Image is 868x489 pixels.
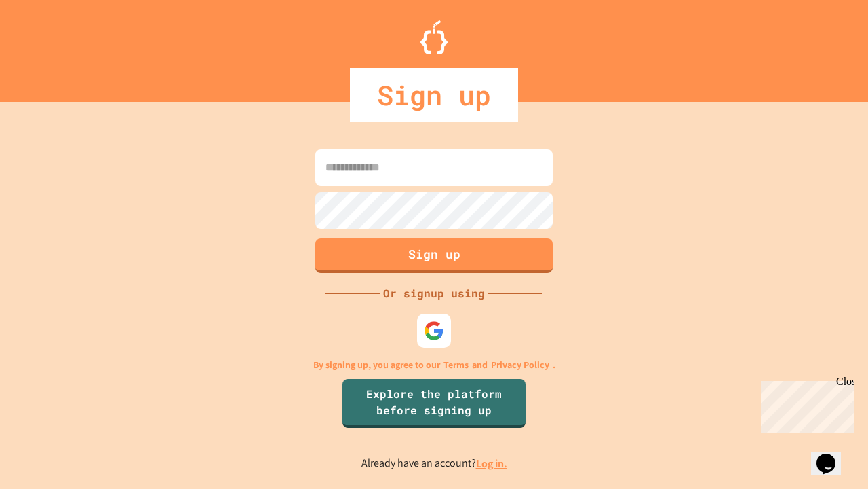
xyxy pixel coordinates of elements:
[5,5,94,86] div: Chat with us now!Close
[380,285,488,302] div: Or signup using
[491,358,549,372] a: Privacy Policy
[342,379,526,428] a: Explore the platform before signing up
[350,68,518,122] div: Sign up
[755,376,854,433] iframe: chat widget
[424,321,444,341] img: google-icon.svg
[811,435,854,475] iframe: chat widget
[315,238,553,273] button: Sign up
[443,358,469,372] a: Terms
[476,456,507,471] a: Log in.
[361,455,507,472] p: Already have an account?
[313,358,555,372] p: By signing up, you agree to our and .
[420,20,448,54] img: Logo.svg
